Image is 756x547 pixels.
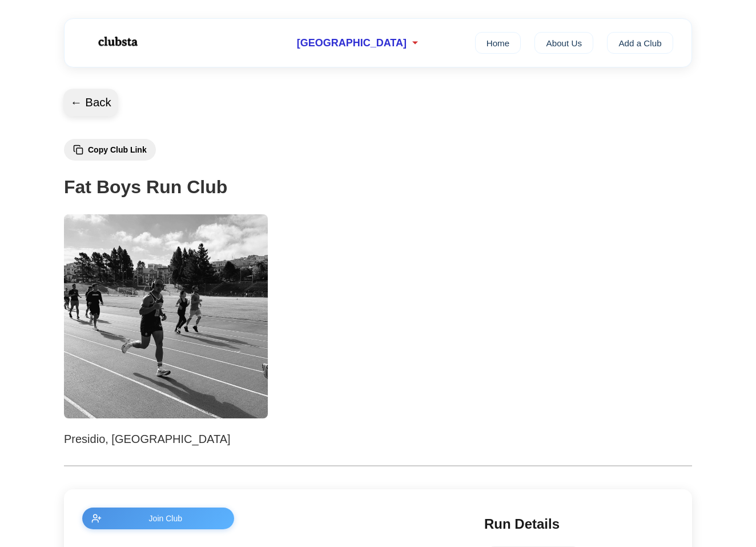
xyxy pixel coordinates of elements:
[106,514,225,523] span: Join Club
[82,508,461,529] a: Join Club
[484,513,674,535] h2: Run Details
[64,173,692,202] h1: Fat Boys Run Club
[64,430,692,448] p: Presidio, [GEOGRAPHIC_DATA]
[82,508,234,529] button: Join Club
[64,214,268,418] img: Fat Boys Run Club 1
[83,27,151,56] img: Logo
[63,89,118,117] button: ← Back
[64,139,156,161] button: Copy Club Link
[534,32,593,54] a: About Us
[297,37,407,49] span: [GEOGRAPHIC_DATA]
[88,145,147,154] span: Copy Club Link
[607,32,673,54] a: Add a Club
[475,32,521,54] a: Home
